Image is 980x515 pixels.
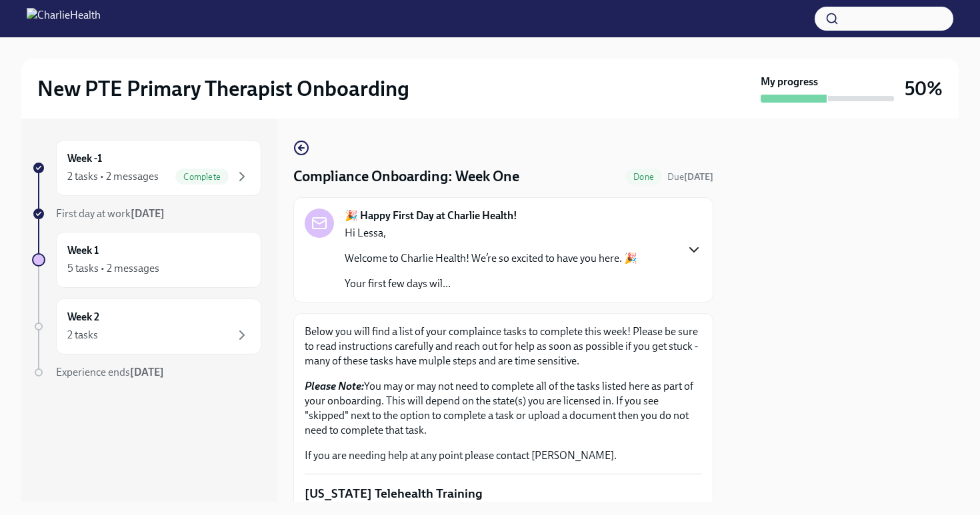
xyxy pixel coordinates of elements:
[305,379,702,438] p: You may or may not need to complete all of the tasks listed here as part of your onboarding. This...
[67,261,159,276] div: 5 tasks • 2 messages
[32,298,261,354] a: Week 22 tasks
[37,75,409,102] h2: New PTE Primary Therapist Onboarding
[56,366,164,378] span: Experience ends
[761,75,818,89] strong: My progress
[905,77,943,101] h3: 50%
[56,207,165,220] span: First day at work
[32,140,261,196] a: Week -12 tasks • 2 messagesComplete
[305,324,702,368] p: Below you will find a list of your complaince tasks to complete this week! Please be sure to read...
[345,251,637,266] p: Welcome to Charlie Health! We’re so excited to have you here. 🎉
[130,366,164,378] strong: [DATE]
[131,207,165,220] strong: [DATE]
[67,169,159,184] div: 2 tasks • 2 messages
[67,243,99,258] h6: Week 1
[305,448,702,463] p: If you are needing help at any point please contact [PERSON_NAME].
[32,232,261,288] a: Week 15 tasks • 2 messages
[667,171,713,183] span: Due
[305,380,364,392] strong: Please Note:
[32,207,261,221] a: First day at work[DATE]
[667,171,713,183] span: August 30th, 2025 09:00
[27,8,101,29] img: CharlieHealth
[345,226,637,241] p: Hi Lessa,
[345,276,637,291] p: Your first few days wil...
[345,209,517,223] strong: 🎉 Happy First Day at Charlie Health!
[67,328,98,342] div: 2 tasks
[67,310,99,324] h6: Week 2
[175,172,229,182] span: Complete
[684,171,713,183] strong: [DATE]
[293,167,519,187] h4: Compliance Onboarding: Week One
[67,151,102,166] h6: Week -1
[625,172,662,182] span: Done
[305,485,702,502] p: [US_STATE] Telehealth Training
